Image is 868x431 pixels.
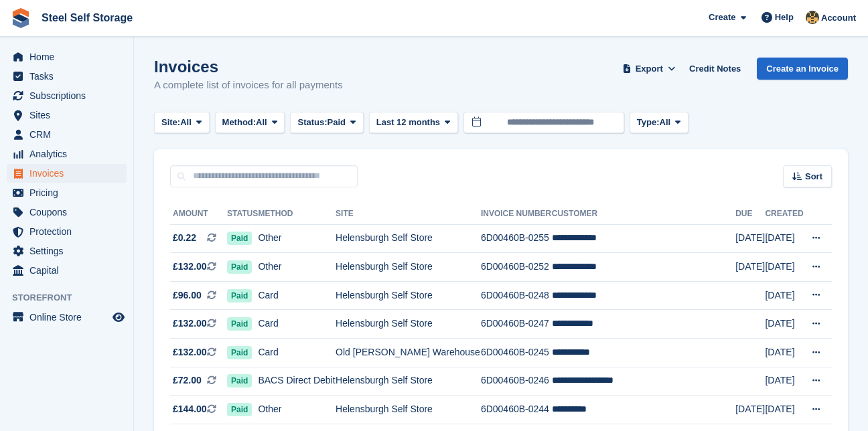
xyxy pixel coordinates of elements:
[290,112,363,134] button: Status: Paid
[765,310,803,339] td: [DATE]
[173,373,202,387] span: £72.00
[336,224,481,253] td: Helensburgh Self Store
[11,8,31,28] img: stora-icon-8386f47178a22dfd0bd8f6a31ec36ba5ce8667c1dd55bd0f319d3a0aa187defe.svg
[227,374,252,387] span: Paid
[806,11,819,24] img: James Steel
[29,222,110,241] span: Protection
[552,203,735,225] th: Customer
[297,116,327,129] span: Status:
[173,402,207,416] span: £144.00
[173,260,207,274] span: £132.00
[765,367,803,396] td: [DATE]
[336,367,481,396] td: Helensburgh Self Store
[757,58,848,80] a: Create an Invoice
[7,242,127,260] a: menu
[227,260,252,274] span: Paid
[258,367,336,396] td: BACS Direct Debit
[29,164,110,183] span: Invoices
[7,86,127,105] a: menu
[336,396,481,424] td: Helensburgh Self Store
[29,67,110,86] span: Tasks
[227,232,252,245] span: Paid
[709,11,735,24] span: Create
[481,253,552,282] td: 6D00460B-0252
[7,203,127,222] a: menu
[7,48,127,66] a: menu
[765,281,803,310] td: [DATE]
[258,253,336,282] td: Other
[256,116,267,129] span: All
[258,224,336,253] td: Other
[369,112,458,134] button: Last 12 months
[821,11,856,25] span: Account
[29,145,110,163] span: Analytics
[630,112,689,134] button: Type: All
[481,203,552,225] th: Invoice Number
[173,317,207,331] span: £132.00
[227,403,252,416] span: Paid
[29,183,110,202] span: Pricing
[29,48,110,66] span: Home
[170,203,227,225] th: Amount
[258,281,336,310] td: Card
[7,261,127,280] a: menu
[7,164,127,183] a: menu
[154,112,210,134] button: Site: All
[258,310,336,339] td: Card
[765,253,803,282] td: [DATE]
[7,125,127,144] a: menu
[36,7,138,29] a: Steel Self Storage
[258,396,336,424] td: Other
[29,308,110,327] span: Online Store
[775,11,794,24] span: Help
[173,231,196,245] span: £0.22
[336,281,481,310] td: Helensburgh Self Store
[481,339,552,367] td: 6D00460B-0245
[336,310,481,339] td: Helensburgh Self Store
[7,308,127,327] a: menu
[227,346,252,359] span: Paid
[227,289,252,303] span: Paid
[620,58,678,80] button: Export
[12,291,133,305] span: Storefront
[222,116,257,129] span: Method:
[636,62,663,76] span: Export
[765,224,803,253] td: [DATE]
[7,67,127,86] a: menu
[660,116,671,129] span: All
[481,281,552,310] td: 6D00460B-0248
[173,288,202,303] span: £96.00
[735,224,765,253] td: [DATE]
[29,203,110,222] span: Coupons
[336,253,481,282] td: Helensburgh Self Store
[227,317,252,331] span: Paid
[29,106,110,124] span: Sites
[765,339,803,367] td: [DATE]
[376,116,440,129] span: Last 12 months
[154,58,343,76] h1: Invoices
[684,58,746,80] a: Credit Notes
[336,339,481,367] td: Old [PERSON_NAME] Warehouse
[336,203,481,225] th: Site
[215,112,285,134] button: Method: All
[735,253,765,282] td: [DATE]
[227,203,258,225] th: Status
[805,170,822,183] span: Sort
[735,203,765,225] th: Due
[481,396,552,424] td: 6D00460B-0244
[735,396,765,424] td: [DATE]
[180,116,192,129] span: All
[161,116,180,129] span: Site:
[7,222,127,241] a: menu
[154,78,343,93] p: A complete list of invoices for all payments
[765,203,803,225] th: Created
[173,345,207,359] span: £132.00
[481,367,552,396] td: 6D00460B-0246
[637,116,660,129] span: Type:
[258,339,336,367] td: Card
[481,224,552,253] td: 6D00460B-0255
[481,310,552,339] td: 6D00460B-0247
[29,242,110,260] span: Settings
[328,116,346,129] span: Paid
[111,309,127,325] a: Preview store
